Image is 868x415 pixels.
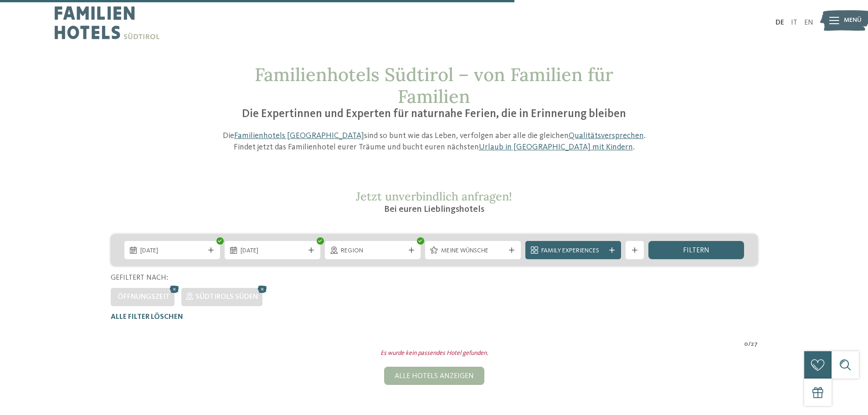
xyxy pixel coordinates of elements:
span: Menü [844,16,862,25]
a: DE [776,19,784,26]
div: Es wurde kein passendes Hotel gefunden. [104,349,765,358]
a: Familienhotels [GEOGRAPHIC_DATA] [234,132,364,140]
span: Familienhotels Südtirol – von Familien für Familien [255,63,613,108]
span: / [748,340,751,349]
p: Die sind so bunt wie das Leben, verfolgen aber alle die gleichen . Findet jetzt das Familienhotel... [218,130,651,153]
div: Alle Hotels anzeigen [384,367,484,385]
span: Gefiltert nach: [111,274,168,282]
a: IT [791,19,797,26]
span: Bei euren Lieblingshotels [384,205,484,214]
span: Südtirols Süden [195,293,258,301]
a: Urlaub in [GEOGRAPHIC_DATA] mit Kindern [479,143,633,151]
span: Family Experiences [541,246,605,256]
span: Die Expertinnen und Experten für naturnahe Ferien, die in Erinnerung bleiben [242,108,626,120]
span: 0 [744,340,748,349]
span: Alle Filter löschen [111,313,183,321]
a: EN [804,19,813,26]
span: Jetzt unverbindlich anfragen! [356,189,512,204]
span: Region [341,246,405,256]
a: Qualitätsversprechen [569,132,644,140]
span: Öffnungszeit [118,293,170,301]
span: 27 [751,340,758,349]
span: [DATE] [140,246,204,256]
span: Meine Wünsche [441,246,505,256]
span: [DATE] [241,246,304,256]
span: filtern [683,247,709,254]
